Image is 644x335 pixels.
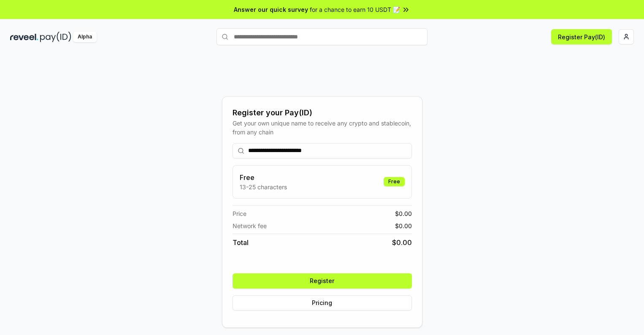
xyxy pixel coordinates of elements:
[233,209,246,218] span: Price
[40,32,71,42] img: pay_id
[73,32,97,42] div: Alpha
[395,209,412,218] span: $ 0.00
[234,5,308,14] span: Answer our quick survey
[233,273,412,289] button: Register
[233,237,249,248] span: Total
[233,295,412,310] button: Pricing
[392,237,412,248] span: $ 0.00
[233,221,267,230] span: Network fee
[233,107,412,119] div: Register your Pay(ID)
[10,32,38,42] img: reveel_dark
[233,119,412,136] div: Get your own unique name to receive any crypto and stablecoin, from any chain
[551,29,612,44] button: Register Pay(ID)
[310,5,400,14] span: for a chance to earn 10 USDT 📝
[240,172,287,182] h3: Free
[395,221,412,230] span: $ 0.00
[384,177,405,186] div: Free
[240,182,287,191] p: 13-25 characters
